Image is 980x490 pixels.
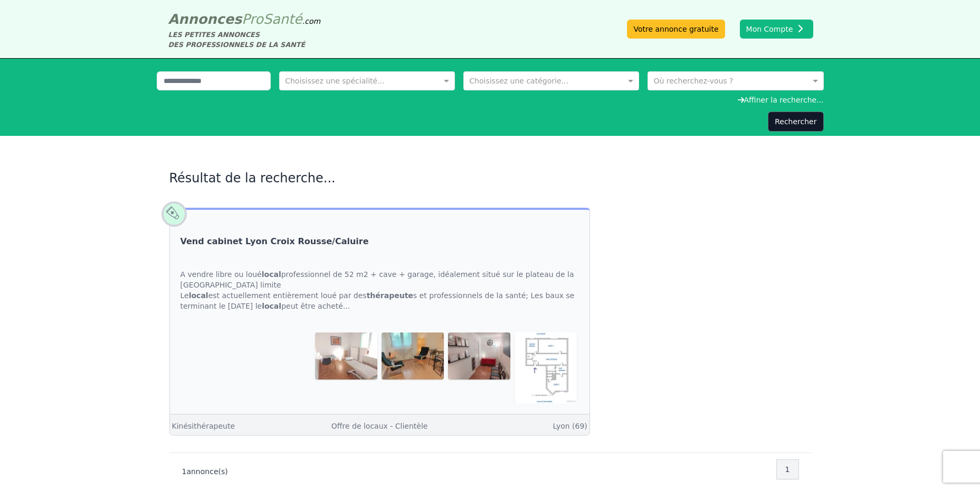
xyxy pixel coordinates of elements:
a: AnnoncesProSanté.com [168,11,321,27]
img: Vend cabinet Lyon Croix Rousse/Caluire [448,332,510,380]
span: .com [302,17,320,25]
img: Vend cabinet Lyon Croix Rousse/Caluire [315,332,377,380]
img: Vend cabinet Lyon Croix Rousse/Caluire [515,332,577,403]
a: Lyon (69) [553,422,587,430]
p: annonce(s) [182,466,228,477]
strong: local [189,291,208,300]
span: Annonces [168,11,242,27]
span: Pro [242,11,263,27]
h2: Résultat de la recherche... [169,170,590,187]
div: LES PETITES ANNONCES DES PROFESSIONNELS DE LA SANTÉ [168,30,321,50]
nav: Pagination [777,459,798,479]
a: Offre de locaux - Clientèle [331,422,428,430]
span: Santé [263,11,302,27]
img: Vend cabinet Lyon Croix Rousse/Caluire [382,332,444,380]
strong: thérapeute [367,291,413,300]
div: A vendre libre ou loué professionnel de 52 m2 + cave + garage, idéalement situé sur le plateau de... [170,258,589,322]
span: 1 [182,467,187,476]
strong: local [262,270,281,279]
span: 1 [785,464,790,475]
div: Affiner la recherche... [157,95,824,105]
button: Rechercher [768,112,823,132]
a: Vend cabinet Lyon Croix Rousse/Caluire [180,235,369,248]
strong: local [262,302,281,310]
a: Kinésithérapeute [172,422,235,430]
button: Mon Compte [740,20,813,39]
a: Votre annonce gratuite [627,20,725,39]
